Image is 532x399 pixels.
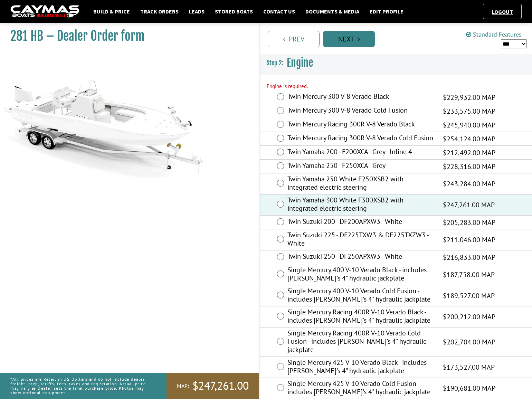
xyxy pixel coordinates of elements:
[186,7,208,16] a: Leads
[443,200,495,210] span: $247,261.00 MAP
[268,31,320,47] a: Prev
[443,312,495,322] span: $200,212.00 MAP
[287,106,434,116] label: Twin Mercury 300 V-8 Verado Cold Fusion
[443,252,495,263] span: $216,833.00 MAP
[287,379,434,398] label: Single Mercury 425 V-10 Verado Cold Fusion - includes [PERSON_NAME]'s 4" hydraulic jackplate
[137,7,182,16] a: Track Orders
[443,235,495,245] span: $211,046.00 MAP
[260,50,532,76] h3: Engine
[443,106,495,116] span: $233,575.00 MAP
[287,134,434,144] label: Twin Mercury Racing 300R V-8 Verado Cold Fusion
[443,179,495,189] span: $243,284.00 MAP
[443,217,495,228] span: $205,283.00 MAP
[443,134,495,144] span: $254,124.00 MAP
[287,148,434,158] label: Twin Yamaha 200 - F200XCA - Grey - Inline 4
[260,7,298,16] a: Contact Us
[90,7,133,16] a: Build & Price
[192,379,249,393] span: $247,261.00
[443,148,495,158] span: $212,492.00 MAP
[443,291,495,301] span: $189,527.00 MAP
[287,287,434,305] label: Single Mercury 400 V-10 Verado Cold Fusion - includes [PERSON_NAME]'s 4" hydraulic jackplate
[443,161,495,172] span: $228,316.00 MAP
[443,362,495,372] span: $173,527.00 MAP
[287,217,434,227] label: Twin Suzuki 200 - DF200APXW3 - White
[323,31,375,47] a: Next
[167,373,259,399] a: MAP:$247,261.00
[287,252,434,262] label: Twin Suzuki 250 - DF250APXW3 - White
[10,28,242,44] h1: 281 HB – Dealer Order form
[287,175,434,193] label: Twin Yamaha 250 White F250XSB2 with integrated electric steering
[287,120,434,130] label: Twin Mercury Racing 300R V-8 Verado Black
[10,373,151,399] p: *All prices are Retail in US Dollars and do not include dealer freight, prep, tariffs, fees, taxe...
[443,120,495,130] span: $245,940.00 MAP
[177,382,189,390] span: MAP:
[287,308,434,326] label: Single Mercury Racing 400R V-10 Verado Black - includes [PERSON_NAME]'s 4" hydraulic jackplate
[488,8,516,15] a: Logout
[287,231,434,249] label: Twin Suzuki 225 - DF225TXW3 & DF225TXZW3 - White
[266,30,532,47] ul: Pagination
[211,7,256,16] a: Stored Boats
[443,337,495,347] span: $202,704.00 MAP
[466,30,522,38] a: Standard Features
[10,5,79,18] img: caymas-dealer-connect-2ed40d3bc7270c1d8d7ffb4b79bf05adc795679939227970def78ec6f6c03838.gif
[443,92,495,103] span: $229,932.00 MAP
[287,161,434,171] label: Twin Yamaha 250 - F250XCA - Grey
[287,358,434,377] label: Single Mercury 425 V-10 Verado Black - includes [PERSON_NAME]'s 4" hydraulic jackplate
[267,83,525,91] div: Engine is required.
[287,266,434,284] label: Single Mercury 400 V-10 Verado Black - includes [PERSON_NAME]'s 4" hydraulic jackplate
[287,92,434,102] label: Twin Mercury 300 V-8 Verado Black
[443,269,495,280] span: $187,758.00 MAP
[366,7,407,16] a: Edit Profile
[287,196,434,214] label: Twin Yamaha 300 White F300XSB2 with integrated electric steering
[443,383,495,393] span: $190,681.00 MAP
[287,329,434,355] label: Single Mercury Racing 400R V-10 Verado Cold Fusion - includes [PERSON_NAME]'s 4" hydraulic jackplate
[302,7,363,16] a: Documents & Media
